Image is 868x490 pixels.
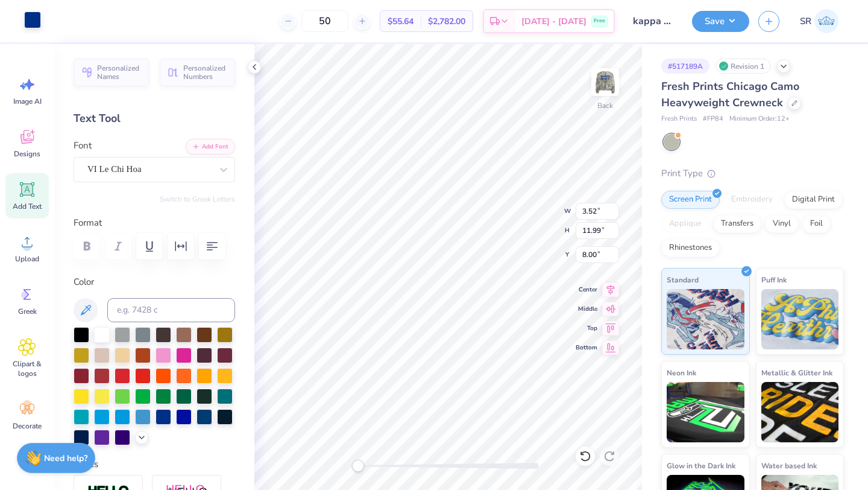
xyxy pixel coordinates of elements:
span: Add Text [13,202,42,211]
input: – – [301,10,348,32]
span: Minimum Order: 12 + [729,114,790,124]
input: Untitled Design [624,9,683,33]
img: Neon Ink [667,382,744,442]
div: Screen Print [661,191,720,209]
div: Accessibility label [352,460,364,472]
span: Image AI [13,97,42,106]
div: # 517189A [661,59,709,74]
span: Standard [667,273,699,286]
div: Text Tool [74,110,235,127]
button: Switch to Greek Letters [160,194,235,204]
button: Personalized Numbers [160,59,235,86]
span: Personalized Names [97,64,142,81]
img: Standard [667,289,744,349]
span: Metallic & Glitter Ink [761,366,832,379]
div: Vinyl [765,215,799,233]
span: SR [800,14,811,28]
span: Personalized Numbers [183,64,228,81]
span: Middle [576,304,597,314]
span: Bottom [576,343,597,352]
span: Fresh Prints [661,114,697,124]
span: Glow in the Dark Ink [667,459,735,472]
img: Sasha Ruskin [814,9,838,33]
a: SR [794,9,844,33]
img: Puff Ink [761,289,839,349]
label: Format [74,216,235,230]
span: Neon Ink [667,366,696,379]
span: Fresh Prints Chicago Camo Heavyweight Crewneck [661,79,799,110]
input: e.g. 7428 c [107,298,235,322]
span: Upload [15,254,39,264]
div: Embroidery [723,191,781,209]
div: Rhinestones [661,239,720,257]
div: Foil [802,215,831,233]
span: $55.64 [388,15,414,28]
label: Color [74,275,235,289]
span: # FP84 [703,114,723,124]
button: Save [692,11,749,32]
img: Metallic & Glitter Ink [761,382,839,442]
button: Add Font [186,139,235,154]
div: Back [597,100,613,111]
div: Revision 1 [715,59,771,74]
strong: Need help? [44,453,87,464]
div: Print Type [661,167,844,180]
div: Digital Print [784,191,843,209]
span: Free [594,17,605,25]
span: Center [576,285,597,294]
span: Top [576,323,597,333]
span: Designs [14,149,40,159]
span: Water based Ink [761,459,817,472]
div: Applique [661,215,709,233]
span: Puff Ink [761,273,787,286]
span: Greek [18,307,37,316]
span: Decorate [13,421,42,431]
div: Transfers [713,215,761,233]
button: Personalized Names [74,59,149,86]
label: Font [74,139,92,153]
img: Back [593,70,617,94]
span: $2,782.00 [428,15,465,28]
span: Clipart & logos [7,359,47,378]
span: [DATE] - [DATE] [521,15,587,28]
